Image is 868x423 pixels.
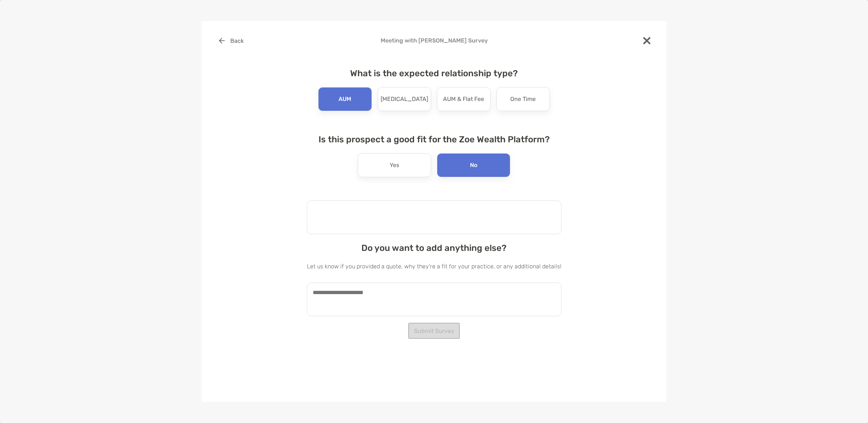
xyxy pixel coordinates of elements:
[443,93,484,105] p: AUM & Flat Fee
[219,38,225,44] img: button icon
[213,37,655,44] h4: Meeting with [PERSON_NAME] Survey
[213,33,249,49] button: Back
[307,243,561,253] h4: Do you want to add anything else?
[510,93,536,105] p: One Time
[470,159,477,171] p: No
[307,134,561,145] h4: Is this prospect a good fit for the Zoe Wealth Platform?
[307,262,561,271] p: Let us know if you provided a quote, why they're a fit for your practice, or any additional details!
[381,93,428,105] p: [MEDICAL_DATA]
[307,68,561,78] h4: What is the expected relationship type?
[390,159,399,171] p: Yes
[338,93,351,105] p: AUM
[643,37,650,44] img: close modal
